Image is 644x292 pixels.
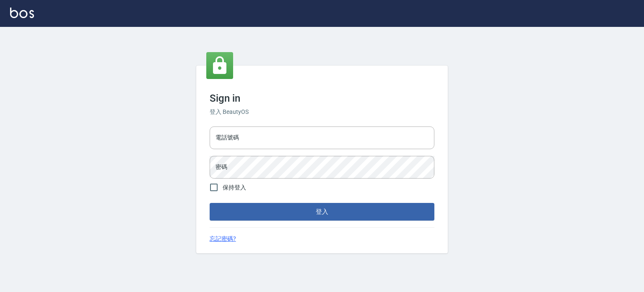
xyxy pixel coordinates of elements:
[223,183,246,192] span: 保持登入
[10,8,34,18] img: Logo
[210,203,434,221] button: 登入
[210,92,434,104] h3: Sign in
[210,108,434,116] h6: 登入 BeautyOS
[210,234,236,243] a: 忘記密碼?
